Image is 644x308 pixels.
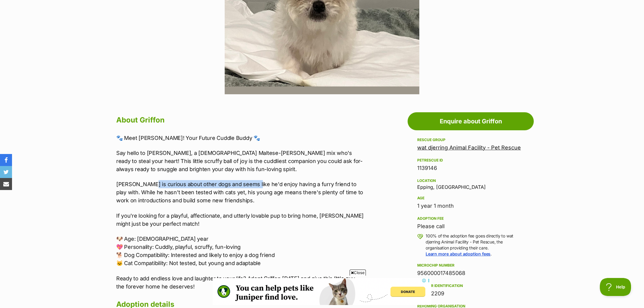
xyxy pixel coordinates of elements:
[417,178,524,183] div: Location
[408,112,534,130] a: Enquire about Griffon
[417,137,524,142] div: Rescue group
[213,278,431,305] iframe: Advertisement
[417,177,524,190] div: Epping, [GEOGRAPHIC_DATA]
[426,233,524,257] p: 100% of the adoption fee goes directly to wat djerring Animal Facility - Pet Rescue, the organisa...
[600,278,632,296] iframe: Help Scout Beacon - Open
[116,180,364,204] p: [PERSON_NAME] is curious about other dogs and seems like he'd enjoy having a furry friend to play...
[116,113,364,127] h2: About Griffon
[116,149,364,173] p: Say hello to [PERSON_NAME], a [DEMOGRAPHIC_DATA] Maltese-[PERSON_NAME] mix who's ready to steal y...
[417,196,524,201] div: Age
[116,134,364,142] p: 🐾 Meet [PERSON_NAME]! Your Future Cuddle Buddy 🐾
[426,251,491,256] a: Learn more about adoption fees
[417,158,524,163] div: PetRescue ID
[417,283,524,288] div: Breeder identification
[417,269,524,277] div: 956000017485068
[116,212,364,228] p: If you're looking for a playful, affectionate, and utterly lovable pup to bring home, [PERSON_NAM...
[417,289,524,298] div: BR202209
[417,164,524,172] div: 1139146
[417,216,524,221] div: Adoption fee
[417,222,524,231] div: Please call
[350,270,366,276] span: Close
[116,235,364,267] p: 🐶 Age: [DEMOGRAPHIC_DATA] year 💖 Personality: Cuddly, playful, scruffy, fun-loving 🐕 Dog Compatib...
[417,144,521,151] a: wat djerring Animal Facility - Pet Rescue
[417,263,524,268] div: Microchip number
[417,202,524,210] div: 1 year 1 month
[116,274,364,291] p: Ready to add endless love and laughter to your life? Adopt Griffon [DATE] and give this little gu...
